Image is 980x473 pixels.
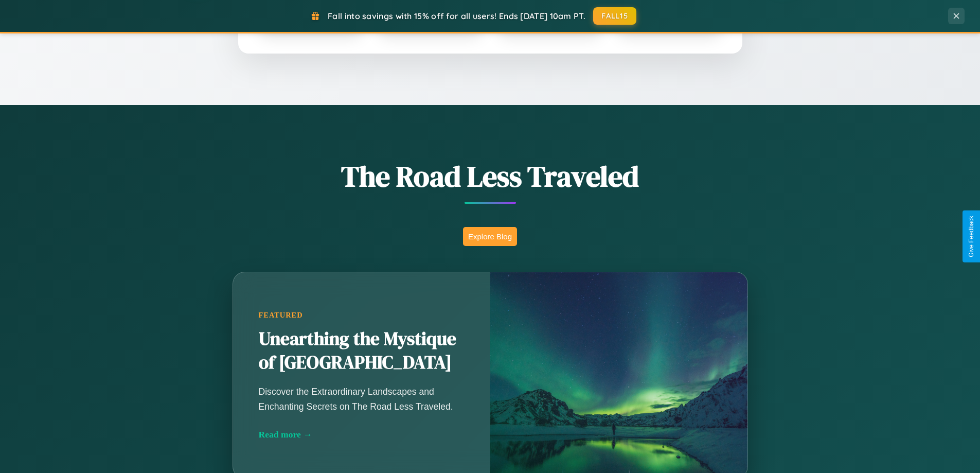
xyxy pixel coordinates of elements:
h2: Unearthing the Mystique of [GEOGRAPHIC_DATA] [259,327,465,375]
h1: The Road Less Traveled [182,156,799,196]
p: Discover the Extraordinary Landscapes and Enchanting Secrets on The Road Less Traveled. [259,384,465,413]
button: Explore Blog [463,227,517,246]
div: Give Feedback [968,216,975,257]
span: Fall into savings with 15% off for all users! Ends [DATE] 10am PT. [328,11,585,21]
button: FALL15 [593,7,636,25]
div: Read more → [259,429,465,440]
div: Featured [259,311,465,320]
